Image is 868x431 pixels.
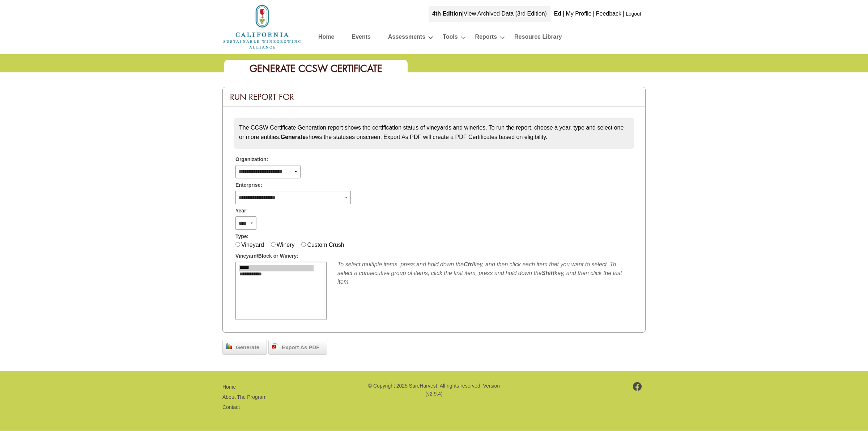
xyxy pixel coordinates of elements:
[222,404,240,410] a: Contact
[633,382,642,391] img: footer-facebook.png
[222,384,236,390] a: Home
[268,340,327,355] a: Export As PDF
[235,233,248,240] span: Type:
[307,242,344,248] label: Custom Crush
[235,181,262,189] span: Enterprise:
[429,6,550,22] div: |
[464,261,474,267] b: Ctrl
[232,343,263,352] span: Generate
[226,343,232,349] img: chart_bar.png
[542,270,555,276] b: Shift
[554,10,561,17] b: Ed
[222,394,267,400] a: About The Program
[281,134,306,140] strong: Generate
[562,6,565,22] div: |
[235,156,268,163] span: Organization:
[235,252,298,260] span: Vineyard/Block or Winery:
[250,62,382,75] span: Generate CCSW Certificate
[566,10,591,17] a: My Profile
[318,32,334,45] a: Home
[222,23,302,29] a: Home
[235,207,248,215] span: Year:
[626,11,641,17] a: Logout
[367,382,501,398] p: © Copyright 2025 SureHarvest. All rights reserved. Version (v2.9.4)
[514,32,562,45] a: Resource Library
[464,10,547,17] a: View Archived Data (3rd Edition)
[239,123,629,141] p: The CCSW Certificate Generation report shows the certification status of vineyards and wineries. ...
[352,32,370,45] a: Events
[337,260,633,286] div: To select multiple items, press and hold down the key, and then click each item that you want to ...
[475,32,497,45] a: Reports
[272,343,278,349] img: doc_pdf.png
[241,242,264,248] label: Vineyard
[222,4,302,50] img: logo_cswa2x.png
[443,32,458,45] a: Tools
[432,10,462,17] strong: 4th Edition
[388,32,425,45] a: Assessments
[278,343,323,352] span: Export As PDF
[223,87,645,107] div: Run Report For
[622,6,625,22] div: |
[222,340,267,355] a: Generate
[596,10,621,17] a: Feedback
[277,242,295,248] label: Winery
[592,6,595,22] div: |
